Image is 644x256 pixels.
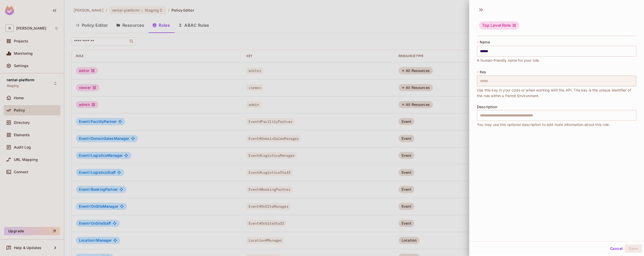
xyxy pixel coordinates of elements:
[480,40,490,44] span: Name
[477,58,539,63] span: A human-friendly name for your role
[480,70,486,74] span: Key
[477,105,497,109] span: Description
[479,21,519,30] div: Top Level Role
[625,244,642,253] button: Save
[608,244,625,253] button: Cancel
[477,87,636,99] span: Use this key in your code or when working with the API. The key is the unique identifier of the r...
[477,122,610,127] span: You may use this optional description to add more information about this role.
